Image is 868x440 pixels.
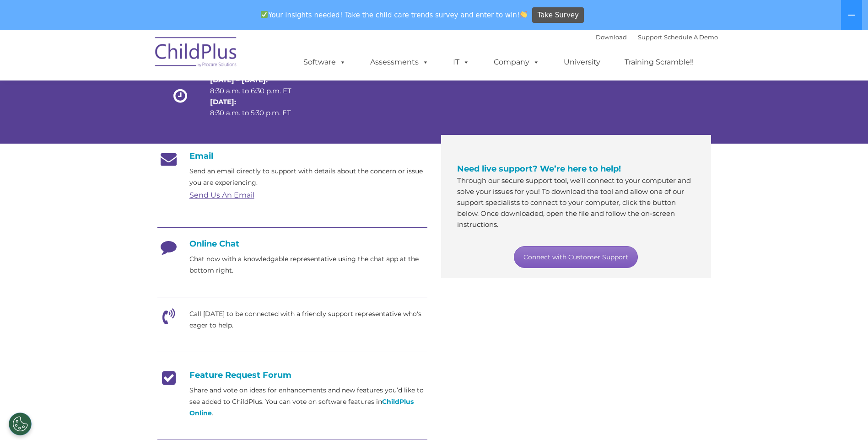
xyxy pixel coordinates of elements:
p: Share and vote on ideas for enhancements and new features you’d like to see added to ChildPlus. Y... [189,385,427,419]
span: Need live support? We’re here to help! [457,164,621,174]
span: Your insights needed! Take the child care trends survey and enter to win! [257,6,531,24]
p: Through our secure support tool, we’ll connect to your computer and solve your issues for you! To... [457,175,695,230]
a: Take Survey [532,7,584,23]
img: 👏 [520,11,527,18]
a: Software [294,53,355,71]
a: University [555,53,609,71]
a: Connect with Customer Support [514,246,638,268]
p: Send an email directly to support with details about the concern or issue you are experiencing. [189,166,427,188]
p: Call [DATE] to be connected with a friendly support representative who's eager to help. [189,308,427,331]
a: Download [596,33,627,41]
span: Take Survey [538,7,579,23]
a: Schedule A Demo [664,33,718,41]
button: Cookies Settings [9,413,32,435]
a: Support [638,33,662,41]
a: IT [444,53,479,71]
strong: [DATE]: [210,97,236,106]
a: Training Scramble!! [615,53,703,71]
img: ChildPlus by Procare Solutions [151,31,242,76]
h4: Email [157,151,427,161]
p: 8:30 a.m. to 6:30 p.m. ET 8:30 a.m. to 5:30 p.m. ET [210,75,307,118]
h4: Online Chat [157,239,427,249]
a: Assessments [361,53,438,71]
a: ChildPlus Online [189,397,414,417]
img: ✅ [261,11,268,18]
h4: Feature Request Forum [157,370,427,380]
a: Send Us An Email [189,191,254,199]
a: Company [485,53,549,71]
p: Chat now with a knowledgable representative using the chat app at the bottom right. [189,253,427,276]
font: | [596,33,718,41]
